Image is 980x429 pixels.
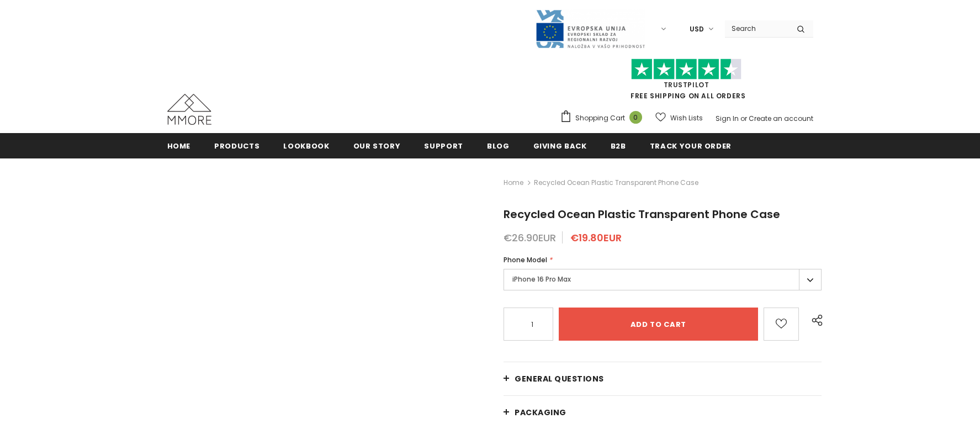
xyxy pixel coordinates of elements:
a: General Questions [504,362,822,395]
label: iPhone 16 Pro Max [504,269,822,290]
a: Create an account [749,114,813,123]
span: Phone Model [504,255,547,264]
input: Add to cart [559,308,758,341]
a: Shopping Cart 0 [560,110,648,126]
span: Home [167,141,191,151]
span: €26.90EUR [504,231,556,245]
span: B2B [611,141,626,151]
span: Recycled Ocean Plastic Transparent Phone Case [504,206,780,222]
a: PACKAGING [504,396,822,429]
span: Shopping Cart [575,113,625,124]
span: Recycled Ocean Plastic Transparent Phone Case [534,176,698,189]
span: €19.80EUR [570,231,622,245]
span: FREE SHIPPING ON ALL ORDERS [560,63,813,100]
input: Search Site [725,20,788,36]
a: Javni Razpis [535,24,645,33]
a: Track your order [650,133,732,158]
img: Trust Pilot Stars [631,59,741,80]
span: or [740,114,747,123]
a: Blog [487,133,510,158]
a: Wish Lists [655,108,703,128]
span: Our Story [353,141,401,151]
span: Blog [487,141,510,151]
img: MMORE Cases [167,94,211,125]
a: Lookbook [283,133,329,158]
span: support [424,141,463,151]
a: Home [167,133,191,158]
span: Wish Lists [670,113,703,124]
span: 0 [629,111,642,124]
a: Trustpilot [664,80,709,89]
span: Lookbook [283,141,329,151]
span: Track your order [650,141,732,151]
a: Giving back [533,133,587,158]
a: Sign In [716,114,739,123]
a: Products [214,133,259,158]
a: support [424,133,463,158]
img: Javni Razpis [535,9,645,49]
span: General Questions [515,373,604,384]
a: B2B [611,133,626,158]
span: USD [690,24,704,35]
span: Products [214,141,259,151]
span: Giving back [533,141,587,151]
a: Our Story [353,133,401,158]
a: Home [504,176,523,189]
span: PACKAGING [515,407,566,418]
